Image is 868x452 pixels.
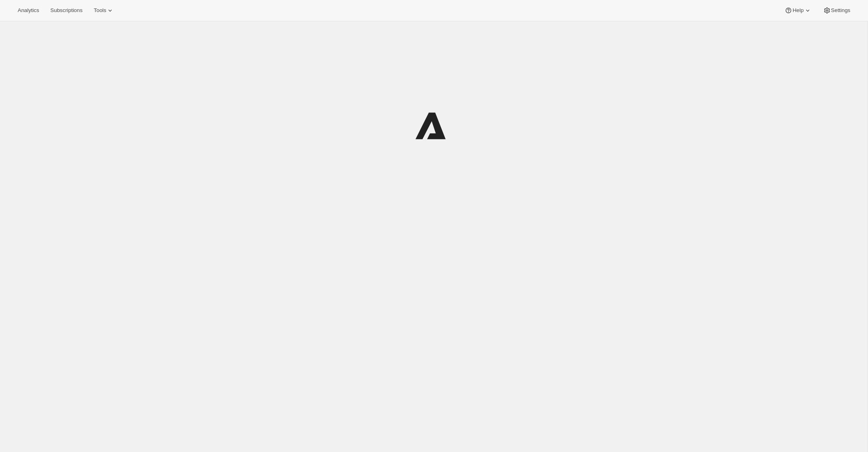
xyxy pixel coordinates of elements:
span: Analytics [18,7,39,14]
button: Tools [89,5,119,16]
span: Settings [831,7,850,14]
span: Subscriptions [50,7,82,14]
span: Help [792,7,803,14]
button: Subscriptions [45,5,87,16]
button: Settings [818,5,855,16]
button: Help [780,5,816,16]
button: Analytics [13,5,44,16]
span: Tools [94,7,106,14]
